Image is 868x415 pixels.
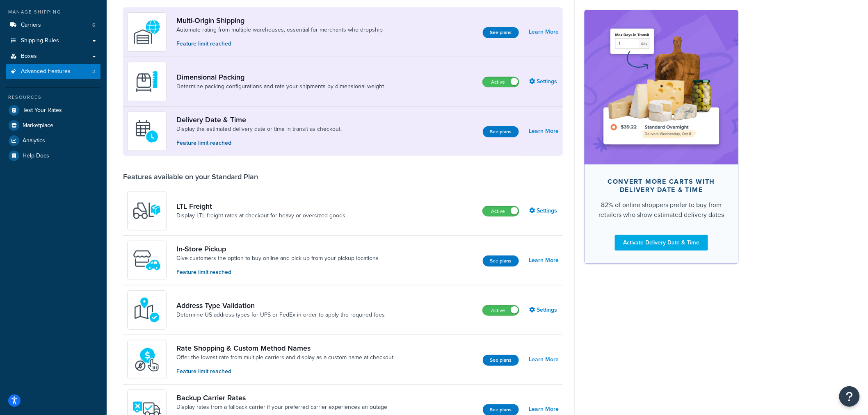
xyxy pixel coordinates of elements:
a: Display LTL freight rates at checkout for heavy or oversized goods [176,212,345,220]
a: Address Type Validation [176,301,385,310]
button: See plans [483,255,519,267]
li: Carriers [6,18,101,33]
button: See plans [483,355,519,366]
div: Manage Shipping [6,9,101,16]
a: In-Store Pickup [176,244,379,253]
a: Offer the lowest rate from multiple carriers and display as a custom name at checkout [176,353,393,362]
a: Settings [529,76,559,87]
a: Multi-Origin Shipping [176,16,383,25]
a: Settings [529,304,559,316]
span: Shipping Rules [21,37,59,44]
label: Active [483,206,519,216]
img: DTVBYsAAAAAASUVORK5CYII= [132,67,161,96]
span: Help Docs [23,153,49,160]
a: Advanced Features3 [6,64,101,79]
img: y79ZsPf0fXUFUhFXDzUgf+ktZg5F2+ohG75+v3d2s1D9TjoU8PiyCIluIjV41seZevKCRuEjTPPOKHJsQcmKCXGdfprl3L4q7... [132,196,161,225]
span: Carriers [21,22,41,29]
a: Automate rating from multiple warehouses, essential for merchants who dropship [176,26,383,34]
label: Active [483,77,519,87]
button: See plans [483,126,519,137]
label: Active [483,306,519,315]
a: Test Your Rates [6,103,101,118]
a: Dimensional Packing [176,73,384,82]
a: Learn More [529,26,559,38]
span: Marketplace [23,122,53,129]
span: Analytics [23,137,45,144]
span: Advanced Features [21,68,71,75]
a: Rate Shopping & Custom Method Names [176,344,393,353]
img: feature-image-ddt-36eae7f7280da8017bfb280eaccd9c446f90b1fe08728e4019434db127062ab4.png [597,22,726,152]
div: Convert more carts with delivery date & time [598,177,725,194]
div: Features available on your Standard Plan [123,172,258,181]
p: Feature limit reached [176,268,379,277]
a: Backup Carrier Rates [176,393,387,402]
a: Learn More [529,404,559,415]
a: Determine US address types for UPS or FedEx in order to apply the required fees [176,311,385,319]
a: Determine packing configurations and rate your shipments by dimensional weight [176,82,384,91]
a: LTL Freight [176,202,345,211]
a: Settings [529,205,559,217]
img: WatD5o0RtDAAAAAElFTkSuQmCC [132,18,161,46]
button: See plans [483,27,519,38]
div: 82% of online shoppers prefer to buy from retailers who show estimated delivery dates [598,200,725,219]
span: 3 [92,68,95,75]
span: 6 [92,22,95,29]
a: Give customers the option to buy online and pick up from your pickup locations [176,254,379,262]
p: Feature limit reached [176,39,383,48]
a: Learn More [529,125,559,137]
a: Learn More [529,354,559,365]
img: gfkeb5ejjkALwAAAABJRU5ErkJggg== [132,117,161,146]
p: Feature limit reached [176,367,393,376]
button: Open Resource Center [839,386,860,407]
a: Carriers6 [6,18,101,33]
a: Analytics [6,133,101,148]
a: Activate Delivery Date & Time [615,235,708,250]
a: Help Docs [6,148,101,163]
a: Display the estimated delivery date or time in transit as checkout. [176,125,342,133]
a: Boxes [6,49,101,64]
a: Delivery Date & Time [176,115,342,124]
img: wfgcfpwTIucLEAAAAASUVORK5CYII= [132,246,161,275]
img: kIG8fy0lQAAAABJRU5ErkJggg== [132,296,161,324]
img: icon-duo-feat-rate-shopping-ecdd8bed.png [132,345,161,374]
a: Shipping Rules [6,33,101,48]
span: Test Your Rates [23,107,62,114]
a: Display rates from a fallback carrier if your preferred carrier experiences an outage [176,403,387,411]
a: Marketplace [6,118,101,133]
p: Feature limit reached [176,139,342,148]
span: Boxes [21,53,37,60]
li: Advanced Features [6,64,101,79]
a: Learn More [529,255,559,266]
div: Resources [6,94,101,101]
